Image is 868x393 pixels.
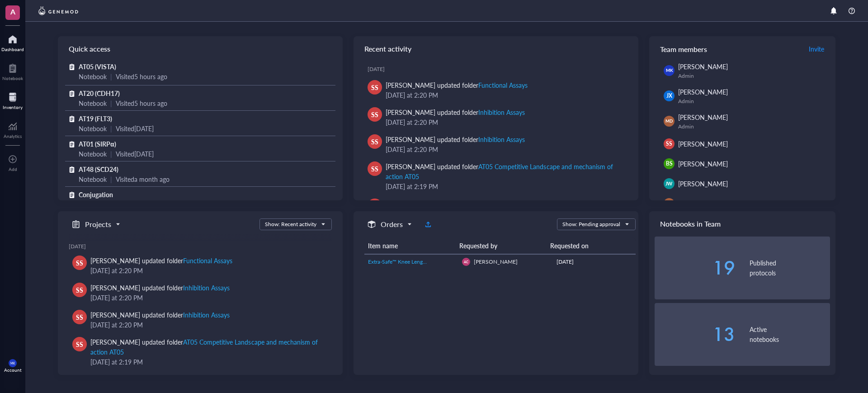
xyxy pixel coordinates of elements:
span: SS [666,140,672,148]
div: Admin [678,123,826,130]
span: AT48 (SCD24) [79,165,118,174]
div: Visited a month ago [116,174,170,184]
div: Visited 5 hours ago [116,98,167,108]
div: Published protocols [750,258,830,278]
div: Show: Pending approval [562,220,620,228]
a: Dashboard [1,32,24,52]
div: 13 [655,325,735,343]
div: [DATE] at 2:20 PM [386,117,624,127]
div: Admin [678,72,826,80]
th: Item name [364,237,456,254]
div: [PERSON_NAME] updated folder [386,107,525,117]
span: AT05 (VISTA) [79,62,116,71]
div: Visited [DATE] [116,123,154,133]
div: AT05 Competitive Landscape and mechanism of action AT05 [90,337,318,356]
a: SS[PERSON_NAME] updated folderInhibition Assays[DATE] at 2:20 PM [69,279,332,306]
div: | [110,98,112,108]
span: AT20 (CDH17) [79,89,120,98]
div: [DATE] [368,66,631,73]
div: [DATE] at 2:20 PM [90,293,325,303]
div: Account [4,367,22,373]
div: Visited [DATE] [116,149,154,159]
div: Show: Recent activity [265,220,316,228]
span: SS [76,312,83,322]
div: | [110,149,112,159]
div: Functional Assays [183,256,232,265]
div: Notebook [79,149,107,159]
div: | [110,174,112,184]
span: A [10,6,15,17]
div: Notebook [2,76,23,81]
th: Requested by [456,237,547,254]
span: Extra-Safe™ Knee Length Labcoats with 3 Pockets [368,258,486,265]
span: MK [10,361,15,365]
div: [DATE] at 2:20 PM [90,320,325,330]
div: Inhibition Assays [183,283,230,292]
span: SS [76,339,83,349]
span: [PERSON_NAME] [678,87,728,96]
div: Notebook [79,174,107,184]
div: [DATE] at 2:20 PM [90,265,325,275]
div: Active notebooks [750,324,830,344]
h5: Orders [381,219,403,230]
div: Add [9,166,17,172]
span: SS [371,137,378,147]
div: Admin [678,98,826,105]
span: JX [666,92,672,100]
span: BS [666,160,673,168]
div: 19 [655,259,735,277]
div: Inhibition Assays [183,310,230,319]
span: MD [665,118,673,124]
a: Analytics [4,119,22,139]
div: | [110,71,112,81]
span: MK [665,67,672,74]
div: Visited 5 hours ago [116,71,167,81]
div: Notebook [79,98,107,108]
span: [PERSON_NAME] [678,159,728,168]
div: Functional Assays [478,80,528,90]
div: [PERSON_NAME] updated folder [90,337,325,357]
span: Conjugation [79,190,113,199]
span: AT19 (FLT3) [79,114,112,123]
a: SS[PERSON_NAME] updated folderInhibition Assays[DATE] at 2:20 PM [361,131,631,158]
div: [PERSON_NAME] updated folder [386,161,624,181]
div: [DATE] at 2:20 PM [386,90,624,100]
span: AE [666,199,673,208]
a: SS[PERSON_NAME] updated folderFunctional Assays[DATE] at 2:20 PM [69,252,332,279]
div: Team members [649,36,835,62]
span: SS [371,109,378,119]
div: Notebook [79,71,107,81]
div: [PERSON_NAME] updated folder [90,283,230,293]
div: [DATE] [557,258,632,266]
span: [PERSON_NAME] [678,179,728,188]
a: Inventory [3,90,23,110]
span: [PERSON_NAME] [474,258,518,265]
div: Inhibition Assays [478,108,525,117]
a: SS[PERSON_NAME] updated folderInhibition Assays[DATE] at 2:20 PM [69,306,332,333]
div: [DATE] at 2:20 PM [386,144,624,154]
span: [PERSON_NAME] [678,62,728,71]
h5: Projects [85,219,111,230]
img: genemod-logo [36,5,80,16]
a: SS[PERSON_NAME] updated folderInhibition Assays[DATE] at 2:20 PM [361,104,631,131]
span: [PERSON_NAME] [678,113,728,122]
div: [PERSON_NAME] updated folder [90,310,230,320]
div: [PERSON_NAME] updated folder [386,134,525,144]
span: SS [76,258,83,268]
div: [DATE] at 2:19 PM [386,181,624,191]
span: SS [76,285,83,295]
div: Dashboard [1,47,24,52]
div: AT05 Competitive Landscape and mechanism of action AT05 [386,162,613,181]
div: Analytics [4,133,22,139]
a: Notebook [2,61,23,81]
span: JW [665,180,673,187]
a: Invite [808,42,825,56]
a: SS[PERSON_NAME] updated folderFunctional Assays[DATE] at 2:20 PM [361,76,631,104]
span: SS [371,164,378,174]
div: [PERSON_NAME] updated folder [90,256,232,265]
span: SS [371,82,378,92]
span: Invite [809,44,824,53]
span: AC [464,260,469,264]
a: Extra-Safe™ Knee Length Labcoats with 3 Pockets [368,258,455,266]
div: Notebooks in Team [649,211,835,237]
